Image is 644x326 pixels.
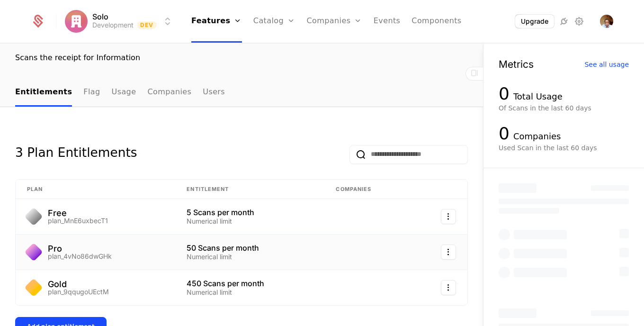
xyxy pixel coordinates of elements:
[515,15,554,28] button: Upgrade
[499,103,629,113] div: Of Scans in the last 60 days
[112,79,136,107] a: Usage
[187,244,313,252] div: 50 Scans per month
[441,209,456,224] button: Select action
[573,16,585,27] a: Settings
[48,244,112,253] div: Pro
[187,289,313,296] div: Numerical limit
[600,15,613,28] button: Open user button
[48,217,108,224] div: plan_MnE6uxbecT1
[92,20,134,30] div: Development
[65,10,88,33] img: Solo
[15,79,72,107] a: Entitlements
[187,280,313,287] div: 450 Scans per month
[499,84,510,103] div: 0
[187,208,313,216] div: 5 Scans per month
[147,79,191,107] a: Companies
[15,145,137,164] div: 3 Plan Entitlements
[187,254,313,260] div: Numerical limit
[441,280,456,295] button: Select action
[203,79,225,107] a: Users
[499,124,510,143] div: 0
[48,280,109,289] div: Gold
[558,16,570,27] a: Integrations
[15,79,225,107] ul: Choose Sub Page
[499,59,534,69] div: Metrics
[441,244,456,260] button: Select action
[513,90,563,103] div: Total Usage
[137,21,157,29] span: Dev
[15,52,468,63] div: Scans the receipt for Information
[584,61,629,68] div: See all usage
[48,289,109,295] div: plan_9qqugoUEctM
[324,180,411,199] th: Companies
[187,218,313,225] div: Numerical limit
[513,130,561,143] div: Companies
[175,180,324,199] th: Entitlement
[600,15,613,28] img: Omofade Oluwaloju
[92,13,108,20] span: Solo
[48,253,112,260] div: plan_4vNo86dwGHk
[15,79,468,107] nav: Main
[16,180,175,199] th: Plan
[48,209,108,217] div: Free
[68,11,174,32] button: Select environment
[499,143,629,153] div: Used Scan in the last 60 days
[83,79,100,107] a: Flag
